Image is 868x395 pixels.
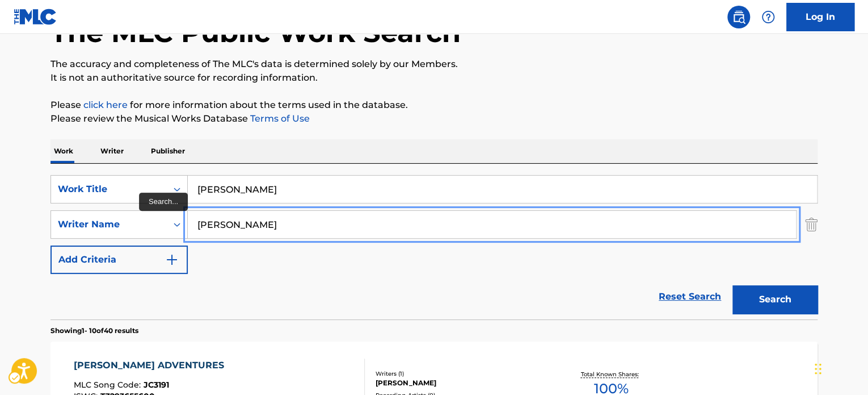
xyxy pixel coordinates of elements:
[50,57,818,71] p: The accuracy and completeness of The MLC's data is determined solely by our Members.
[165,253,179,267] img: 9d2ae6d4665cec9f34b9.svg
[653,284,727,309] a: Reset Search
[376,378,547,388] div: [PERSON_NAME]
[148,139,188,163] p: Publisher
[50,246,188,274] button: Add Criteria
[188,176,817,203] input: Search...
[376,369,547,378] div: Writers ( 1 )
[786,3,854,31] a: Log In
[74,359,230,372] div: [PERSON_NAME] ADVENTURES
[167,176,187,203] div: On
[188,211,796,238] input: Search...
[50,71,818,85] p: It is not an authoritative source for recording information.
[805,210,818,239] img: Delete Criterion
[50,175,818,319] form: Search Form
[732,285,818,314] button: Search
[248,113,310,124] a: Terms of Use
[58,218,160,231] div: Writer Name
[761,10,775,24] img: help
[74,380,144,390] span: MLC Song Code :
[50,112,818,126] p: Please review the Musical Works Database
[14,9,57,25] img: MLC Logo
[97,139,127,163] p: Writer
[580,370,641,379] p: Total Known Shares:
[811,340,868,395] iframe: Hubspot Iframe
[815,352,821,386] div: Drag
[50,98,818,112] p: Please for more information about the terms used in the database.
[144,380,169,390] span: JC3191
[58,182,160,196] div: Work Title
[811,340,868,395] div: Chat Widget
[732,10,745,24] img: search
[50,326,138,336] p: Showing 1 - 10 of 40 results
[50,139,77,163] p: Work
[83,99,128,110] a: click here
